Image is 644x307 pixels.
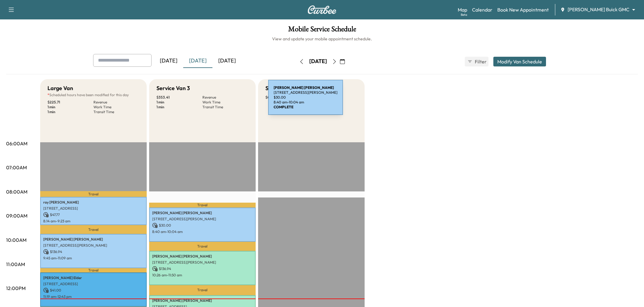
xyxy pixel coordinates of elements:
[47,110,93,114] p: 1 min
[156,100,202,105] p: 1 min
[152,229,253,234] p: 8:40 am - 10:04 am
[152,260,253,265] p: [STREET_ADDRESS][PERSON_NAME]
[152,298,253,303] p: [PERSON_NAME] [PERSON_NAME]
[152,211,253,215] p: [PERSON_NAME] [PERSON_NAME]
[465,57,488,66] button: Filter
[154,54,183,68] div: [DATE]
[6,188,27,195] p: 08:00AM
[43,219,144,224] p: 8:14 am - 9:23 am
[6,261,25,268] p: 11:00AM
[307,5,337,14] img: Curbee Logo
[472,6,492,13] a: Calendar
[309,58,327,65] div: [DATE]
[156,84,190,93] h5: Service Van 3
[149,285,256,295] p: Travel
[43,288,144,293] p: $ 41.00
[265,84,290,93] h5: Small Van
[93,100,139,105] p: Revenue
[43,237,144,242] p: [PERSON_NAME] [PERSON_NAME]
[475,58,486,65] span: Filter
[43,256,144,261] p: 9:45 am - 11:09 am
[47,84,73,93] h5: Large Van
[156,105,202,110] p: 1 min
[202,100,248,105] p: Work Time
[149,242,256,251] p: Travel
[6,285,26,292] p: 12:00PM
[6,140,27,147] p: 06:00AM
[152,217,253,221] p: [STREET_ADDRESS][PERSON_NAME]
[43,275,144,280] p: [PERSON_NAME] Elder
[40,268,147,272] p: Travel
[461,12,467,17] div: Beta
[212,54,242,68] div: [DATE]
[47,105,93,110] p: 1 min
[152,223,253,228] p: $ 30.00
[202,105,248,110] p: Transit Time
[40,191,147,197] p: Travel
[6,236,26,244] p: 10:00AM
[458,6,467,13] a: MapBeta
[43,243,144,248] p: [STREET_ADDRESS][PERSON_NAME]
[93,105,139,110] p: Work Time
[202,95,248,100] p: Revenue
[43,282,144,286] p: [STREET_ADDRESS]
[568,6,629,13] span: [PERSON_NAME] Buick GMC
[43,212,144,218] p: $ 47.77
[93,110,139,114] p: Transit Time
[47,100,93,105] p: $ 225.71
[6,212,27,219] p: 09:00AM
[265,95,311,100] p: $ 0.00
[47,93,139,97] p: Scheduled hours have been modified for this day
[497,6,549,13] a: Book New Appointment
[183,54,212,68] div: [DATE]
[152,266,253,272] p: $ 136.94
[6,164,27,171] p: 07:00AM
[156,95,202,100] p: $ 353.41
[149,203,256,207] p: Travel
[152,273,253,278] p: 10:26 am - 11:50 am
[493,57,546,66] button: Modify Van Schedule
[40,225,147,234] p: Travel
[43,200,144,205] p: ray [PERSON_NAME]
[43,294,144,299] p: 11:19 am - 12:43 pm
[43,206,144,211] p: [STREET_ADDRESS]
[6,36,638,42] h6: View and update your mobile appointment schedule.
[152,254,253,259] p: [PERSON_NAME] [PERSON_NAME]
[6,25,638,36] h1: Mobile Service Schedule
[43,249,144,255] p: $ 136.94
